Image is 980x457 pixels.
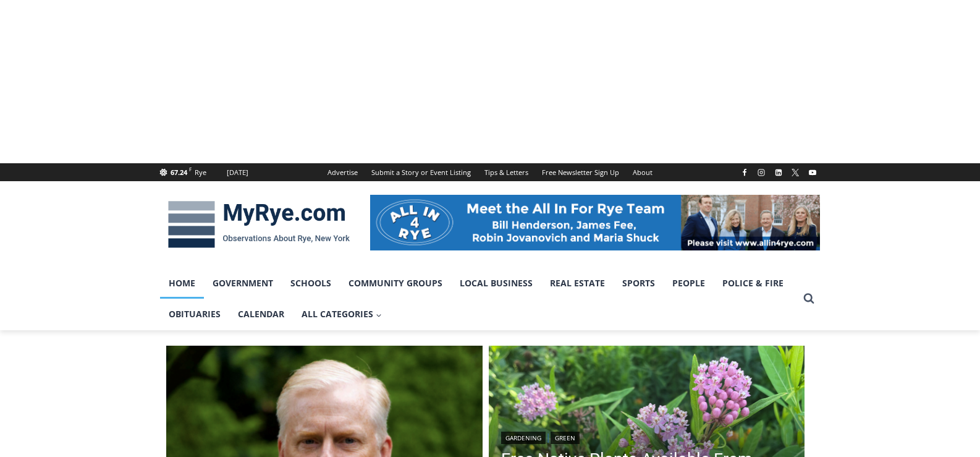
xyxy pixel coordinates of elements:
[321,163,365,181] a: Advertise
[229,299,293,330] a: Calendar
[501,432,546,444] a: Gardening
[614,268,664,299] a: Sports
[160,192,358,257] img: MyRye.com
[788,165,803,180] a: X
[160,299,229,330] a: Obituaries
[541,268,614,299] a: Real Estate
[478,163,535,181] a: Tips & Letters
[293,299,391,330] a: All Categories
[737,165,752,180] a: Facebook
[189,166,192,173] span: F
[501,429,793,444] div: |
[340,268,451,299] a: Community Groups
[551,432,580,444] a: Green
[664,268,714,299] a: People
[302,307,382,321] span: All Categories
[160,268,204,299] a: Home
[771,165,786,180] a: Linkedin
[626,163,659,181] a: About
[204,268,282,299] a: Government
[535,163,626,181] a: Free Newsletter Sign Up
[160,268,798,330] nav: Primary Navigation
[171,168,187,177] span: 67.24
[451,268,541,299] a: Local Business
[195,167,206,178] div: Rye
[227,167,248,178] div: [DATE]
[805,165,820,180] a: YouTube
[798,288,820,310] button: View Search Form
[370,195,820,250] img: All in for Rye
[714,268,792,299] a: Police & Fire
[365,163,478,181] a: Submit a Story or Event Listing
[282,268,340,299] a: Schools
[321,163,659,181] nav: Secondary Navigation
[754,165,769,180] a: Instagram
